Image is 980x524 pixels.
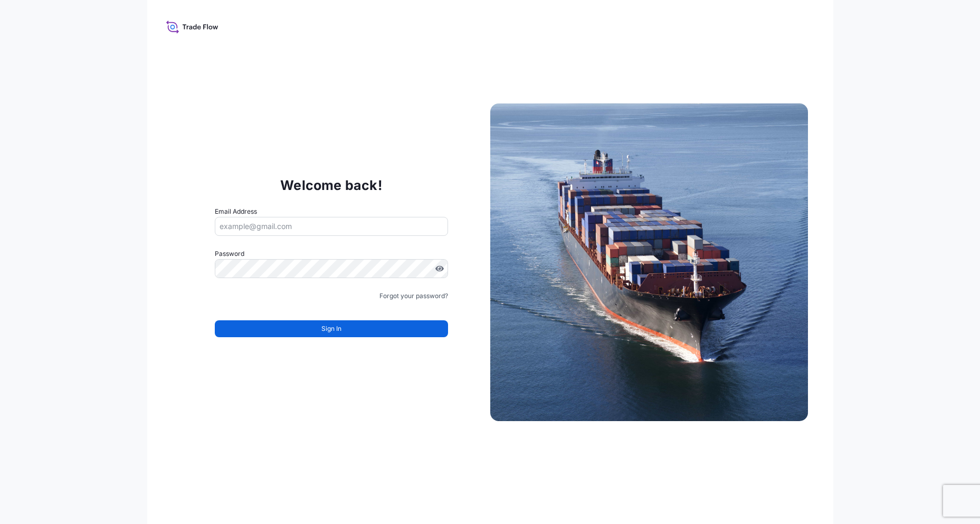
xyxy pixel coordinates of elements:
[215,249,448,259] label: Password
[379,291,448,301] a: Forgot your password?
[490,103,808,421] img: Ship illustration
[435,264,444,273] button: Show password
[215,320,448,337] button: Sign In
[215,217,448,236] input: example@gmail.com
[280,177,382,194] p: Welcome back!
[215,206,257,217] label: Email Address
[321,323,341,334] span: Sign In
